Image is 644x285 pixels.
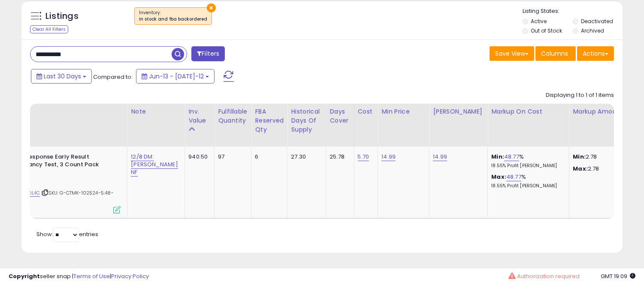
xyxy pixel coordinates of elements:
[255,153,281,161] div: 6
[188,153,208,161] div: 940.50
[581,27,604,34] label: Archived
[491,183,562,189] p: 18.55% Profit [PERSON_NAME]
[491,173,506,181] b: Max:
[9,272,40,280] strong: Copyright
[44,72,81,81] span: Last 30 Days
[111,272,149,280] a: Privacy Policy
[149,72,204,81] span: Jun-13 - [DATE]-12
[218,107,248,125] div: Fulfillable Quantity
[581,18,613,25] label: Deactivated
[45,10,79,22] h5: Listings
[11,153,115,171] b: First Response Early Result Pregnancy Test, 3 Count Pack
[573,153,644,161] p: 2.78
[218,153,245,161] div: 97
[541,49,568,58] span: Columns
[573,153,586,161] strong: Min:
[491,153,562,169] div: %
[191,46,225,61] button: Filters
[531,18,547,25] label: Active
[31,69,92,84] button: Last 30 Days
[330,107,350,125] div: Days Cover
[358,107,375,116] div: Cost
[433,107,484,116] div: [PERSON_NAME]
[131,153,178,177] a: 12/8 DM: [PERSON_NAME] NF
[504,153,519,161] a: 48.77
[131,107,181,116] div: Note
[601,272,635,280] span: 2025-08-13 19:09 GMT
[577,46,614,61] button: Actions
[535,46,576,61] button: Columns
[491,173,562,189] div: %
[523,7,623,15] p: Listing States:
[573,165,588,173] strong: Max:
[139,9,207,22] span: Inventory :
[188,107,211,125] div: Inv. value
[381,153,396,161] a: 14.99
[573,165,644,173] p: 2.78
[491,153,504,161] b: Min:
[255,107,284,134] div: FBA Reserved Qty
[491,163,562,169] p: 18.55% Profit [PERSON_NAME]
[73,272,110,280] a: Terms of Use
[517,272,580,280] span: Authorization required
[506,173,521,181] a: 48.77
[93,73,133,81] span: Compared to:
[546,91,614,99] div: Displaying 1 to 1 of 1 items
[358,153,369,161] a: 5.70
[139,16,207,22] div: in stock and fba backordered
[433,153,447,161] a: 14.99
[207,3,216,12] button: ×
[291,107,322,134] div: Historical Days Of Supply
[330,153,347,161] div: 25.78
[136,69,215,84] button: Jun-13 - [DATE]-12
[36,230,98,238] span: Show: entries
[30,25,68,33] div: Clear All Filters
[531,27,562,34] label: Out of Stock
[490,46,534,61] button: Save View
[381,107,426,116] div: Min Price
[491,107,565,116] div: Markup on Cost
[488,104,569,147] th: The percentage added to the cost of goods (COGS) that forms the calculator for Min & Max prices.
[291,153,319,161] div: 27.30
[9,273,149,281] div: seller snap | |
